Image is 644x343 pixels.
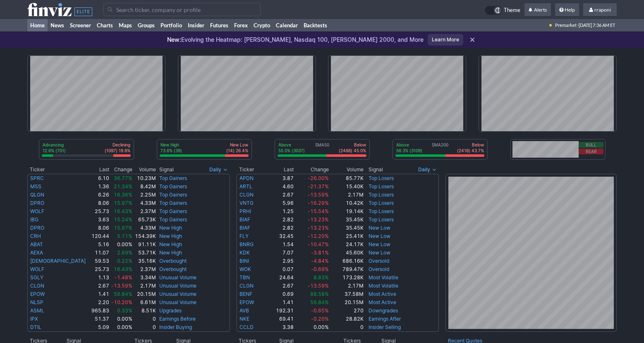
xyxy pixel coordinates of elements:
[265,207,294,216] td: 1.25
[114,266,132,272] span: 16.43%
[159,216,187,223] a: Top Gainers
[90,182,110,191] td: 1.36
[308,283,329,289] span: -13.59%
[369,183,394,189] a: Top Losers
[30,291,45,297] a: EPOW
[265,273,294,282] td: 24.64
[329,307,364,315] td: 270
[30,208,44,214] a: WOLF
[209,166,221,174] span: Daily
[294,323,329,332] td: 0.00%
[90,273,110,282] td: 1.13
[114,208,132,214] span: 16.43%
[294,166,329,174] th: Change
[329,240,364,249] td: 24.17K
[159,225,182,231] a: New High
[159,249,182,256] a: New High
[159,299,196,305] a: Unusual Volume
[329,257,364,265] td: 686.16K
[133,207,156,216] td: 2.37M
[416,166,439,174] button: Signals interval
[579,19,615,31] span: [DATE] 7:36 AM ET
[133,224,156,232] td: 4.33M
[159,258,187,264] a: Overbought
[239,216,250,223] a: BIAF
[329,315,364,323] td: 28.82K
[159,324,192,330] a: Insider Buying
[110,166,133,174] th: Change
[369,233,390,239] a: New Low
[30,316,38,322] a: IPX
[43,142,66,148] p: Advancing
[265,323,294,332] td: 3.38
[226,148,248,154] p: (14) 26.4%
[308,233,329,239] span: -12.20%
[90,232,110,240] td: 120.44
[278,142,305,148] p: Above
[90,257,110,265] td: 59.53
[30,324,41,330] a: DTIL
[30,233,41,239] a: CRH
[90,174,110,182] td: 6.10
[329,166,364,174] th: Volume
[237,166,265,174] th: Ticker
[90,298,110,307] td: 2.20
[133,315,156,323] td: 0
[117,258,132,264] span: 0.22%
[308,216,329,223] span: -13.23%
[369,283,398,289] a: Most Volatile
[239,266,251,272] a: WOK
[265,315,294,323] td: 69.41
[30,216,38,223] a: IBG
[265,265,294,273] td: 0.07
[308,192,329,198] span: -13.59%
[329,273,364,282] td: 173.28K
[369,216,394,223] a: Top Losers
[579,142,603,148] button: Bull
[369,192,394,198] a: Top Losers
[457,142,484,148] p: Below
[133,182,156,191] td: 8.42M
[311,266,329,272] span: -0.69%
[265,257,294,265] td: 2.95
[369,307,398,314] a: Downgrades
[159,266,187,272] a: Overbought
[396,148,422,154] p: 56.3% (3109)
[329,182,364,191] td: 15.40K
[265,290,294,298] td: 0.69
[329,174,364,182] td: 85.77K
[159,274,196,281] a: Unusual Volume
[159,283,196,289] a: Unusual Volume
[133,240,156,249] td: 91.11K
[239,192,254,198] a: CLGN
[311,249,329,256] span: -3.81%
[185,19,207,31] a: Insider
[329,232,364,240] td: 25.41K
[265,249,294,257] td: 7.07
[329,323,364,332] td: 0
[30,283,44,289] a: CLGN
[159,291,196,297] a: Unusual Volume
[369,249,390,256] a: New Low
[239,183,252,189] a: ARTL
[117,307,132,314] span: 0.33%
[555,3,579,17] a: Help
[428,34,463,46] a: Learn More
[504,6,520,15] span: Theme
[310,291,329,297] span: 88.58%
[117,249,132,256] span: 2.69%
[251,19,273,31] a: Crypto
[265,282,294,290] td: 2.67
[133,257,156,265] td: 35.16K
[308,183,329,189] span: -21.37%
[239,316,249,322] a: NKE
[90,307,110,315] td: 965.83
[339,148,366,154] p: (2488) 45.0%
[110,315,133,323] td: 0.00%
[133,290,156,298] td: 20.15M
[30,241,43,247] a: ABAT
[30,274,43,281] a: SGLY
[94,19,116,31] a: Charts
[90,199,110,207] td: 8.06
[90,323,110,332] td: 5.09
